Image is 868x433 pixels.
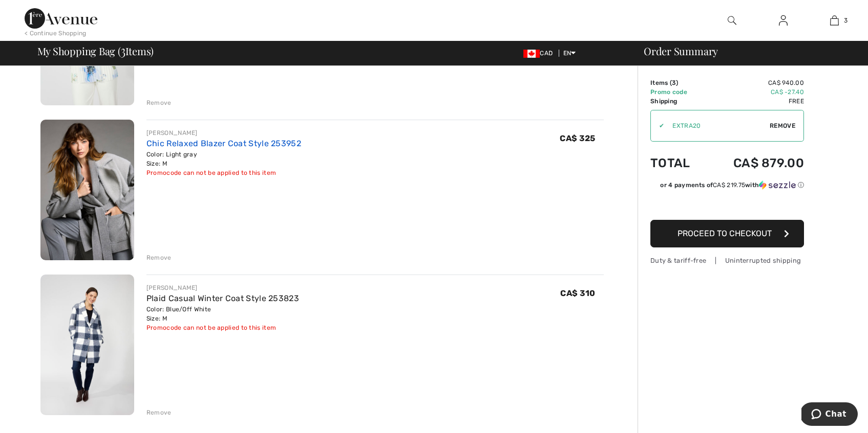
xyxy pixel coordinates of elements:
[713,181,745,189] span: CA$ 219.75
[40,275,134,415] img: Plaid Casual Winter Coat Style 253823
[523,50,540,58] img: Canadian Dollar
[650,87,706,97] td: Promo code
[146,408,172,417] div: Remove
[146,293,299,303] a: Plaid Casual Winter Coat Style 253823
[146,139,301,148] a: Chic Relaxed Blazer Coat Style 253952
[706,87,804,97] td: CA$ -27.40
[523,50,557,57] span: CAD
[631,46,862,56] div: Order Summary
[706,78,804,87] td: CA$ 940.00
[830,14,839,27] img: My Bag
[809,14,859,27] a: 3
[844,16,848,25] span: 3
[650,193,804,216] iframe: PayPal-paypal
[650,146,706,180] td: Total
[25,8,97,29] img: 1ère Avenue
[664,110,770,141] input: Promo code
[146,168,301,177] div: Promocode can not be applied to this item
[779,14,788,27] img: My Info
[121,43,125,57] span: 3
[678,229,772,238] span: Proceed to Checkout
[706,97,804,106] td: Free
[560,288,595,298] span: CA$ 310
[146,253,172,262] div: Remove
[650,256,804,265] div: Duty & tariff-free | Uninterrupted shipping
[706,146,804,180] td: CA$ 879.00
[146,128,301,138] div: [PERSON_NAME]
[672,79,676,86] span: 3
[651,121,664,130] div: ✔
[563,50,576,57] span: EN
[771,14,796,27] a: Sign In
[146,283,299,292] div: [PERSON_NAME]
[146,98,172,107] div: Remove
[770,121,795,130] span: Remove
[650,180,804,193] div: or 4 payments ofCA$ 219.75withSezzle Click to learn more about Sezzle
[560,133,595,143] span: CA$ 325
[650,78,706,87] td: Items ( )
[40,120,134,260] img: Chic Relaxed Blazer Coat Style 253952
[759,180,796,190] img: Sezzle
[660,180,804,190] div: or 4 payments of with
[25,29,87,38] div: < Continue Shopping
[146,150,301,168] div: Color: Light gray Size: M
[146,323,299,332] div: Promocode can not be applied to this item
[801,402,858,428] iframe: Opens a widget where you can chat to one of our agents
[650,220,804,247] button: Proceed to Checkout
[650,97,706,106] td: Shipping
[146,305,299,323] div: Color: Blue/Off White Size: M
[728,14,736,27] img: search the website
[37,46,154,56] span: My Shopping Bag ( Items)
